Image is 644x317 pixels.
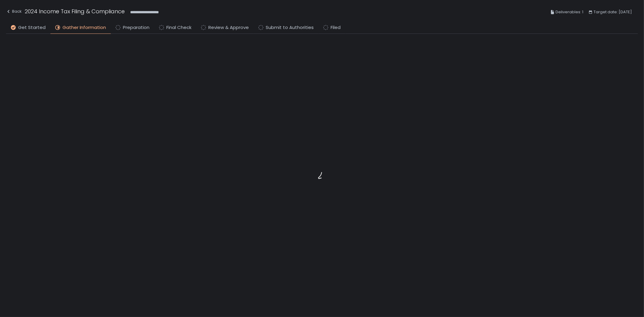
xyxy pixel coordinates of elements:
span: Preparation [123,24,149,31]
span: Target date: [DATE] [594,8,632,16]
span: Get Started [18,24,46,31]
span: Review & Approve [208,24,249,31]
button: Back [6,7,22,17]
h1: 2024 Income Tax Filing & Compliance [25,7,125,15]
span: Deliverables: 1 [556,8,583,16]
span: Final Check [166,24,191,31]
div: Back [6,8,22,15]
span: Submit to Authorities [266,24,314,31]
span: Gather Information [62,24,106,31]
span: Filed [331,24,341,31]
